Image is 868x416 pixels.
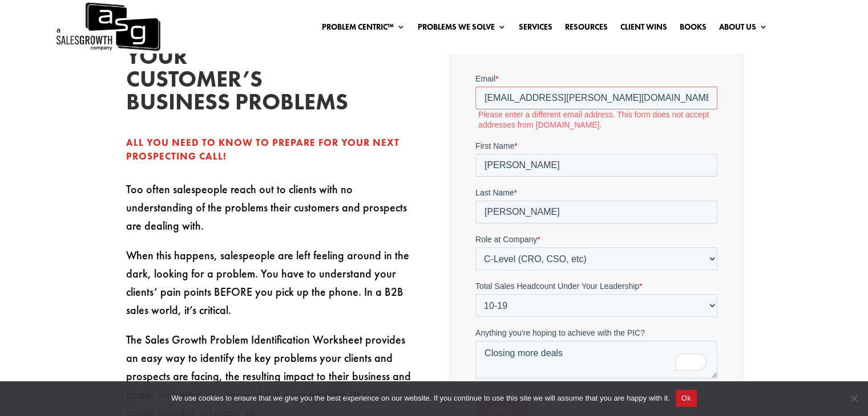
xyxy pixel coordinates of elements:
[418,23,506,35] a: Problems We Solve
[565,23,608,35] a: Resources
[126,136,417,164] div: All you need to know to prepare for your next prospecting call!
[126,246,417,331] p: When this happens, salespeople are left feeling around in the dark, looking for a problem. You ha...
[620,23,667,35] a: Client Wins
[126,180,417,246] p: Too often salespeople reach out to clients with no understanding of the problems their customers ...
[519,23,552,35] a: Services
[680,23,706,35] a: Books
[322,23,405,35] a: Problem Centric™
[676,390,697,407] button: Ok
[848,393,859,404] span: No
[171,393,669,404] span: We use cookies to ensure that we give you the best experience on our website. If you continue to ...
[126,22,297,119] h2: Diagnose your customer’s business problems
[719,23,768,35] a: About Us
